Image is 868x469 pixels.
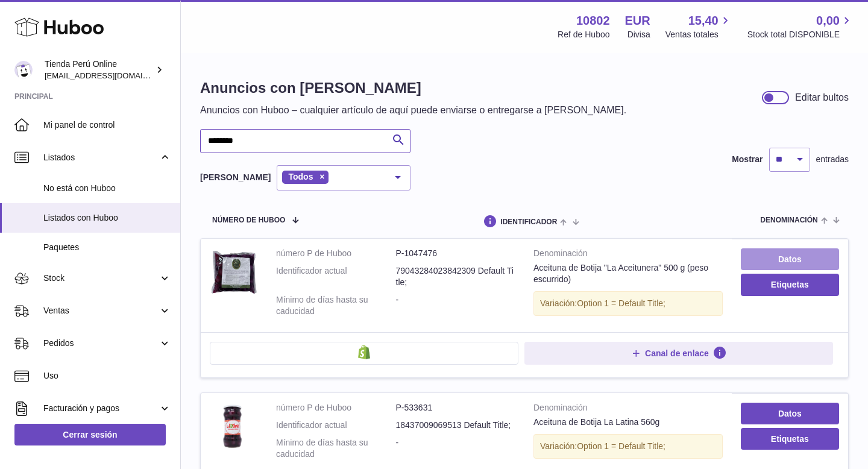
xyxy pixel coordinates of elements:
a: Datos [741,248,839,270]
dd: P-1047476 [396,248,516,259]
div: Ref de Huboo [558,29,609,40]
span: [EMAIL_ADDRESS][DOMAIN_NAME] [45,71,177,80]
dt: Identificador actual [276,420,396,431]
h1: Anuncios con [PERSON_NAME] [200,78,626,98]
span: Option 1 = Default Title; [577,298,665,308]
span: Facturación y pagos [43,403,159,414]
div: Variación: [533,291,723,316]
p: Anuncios con Huboo – cualquier artículo de aquí puede enviarse o entregarse a [PERSON_NAME]. [200,104,626,117]
dt: Identificador actual [276,265,396,288]
dd: P-533631 [396,402,516,414]
dd: 18437009069513 Default Title; [396,420,516,431]
span: Uso [43,370,171,382]
dt: Mínimo de días hasta su caducidad [276,294,396,317]
a: 15,40 Ventas totales [665,13,732,40]
strong: 10802 [576,13,610,29]
dd: 79043284023842309 Default Title; [396,265,516,288]
img: Aceituna de Botija "La Aceitunera" 500 g (peso escurrido) [210,248,258,296]
span: 15,40 [688,13,719,29]
img: Aceituna de Botija La Latina 560g [210,402,258,450]
span: Mi panel de control [43,119,171,131]
strong: Denominación [533,248,723,262]
dt: número P de Huboo [276,402,396,414]
button: Etiquetas [741,274,839,295]
button: Etiquetas [741,428,839,450]
label: [PERSON_NAME] [200,172,271,183]
span: Ventas [43,305,159,316]
div: Variación: [533,434,723,459]
span: Pedidos [43,338,159,349]
dd: - [396,294,516,317]
span: identificador [500,218,557,226]
a: Cerrar sesión [14,424,166,445]
span: 0,00 [816,13,840,29]
span: Stock [43,272,159,284]
span: entradas [816,154,849,165]
strong: Denominación [533,402,723,417]
div: Aceituna de Botija La Latina 560g [533,417,723,428]
dd: - [396,437,516,460]
span: número de Huboo [212,216,285,224]
button: Canal de enlace [524,342,833,365]
label: Mostrar [732,154,763,165]
dt: Mínimo de días hasta su caducidad [276,437,396,460]
div: Aceituna de Botija "La Aceitunera" 500 g (peso escurrido) [533,262,723,285]
div: Divisa [627,29,650,40]
span: Ventas totales [665,29,732,40]
div: Editar bultos [795,91,849,104]
span: Option 1 = Default Title; [577,441,665,451]
img: shopify-small.png [358,345,371,359]
div: Tienda Perú Online [45,58,153,81]
span: Paquetes [43,242,171,253]
span: Canal de enlace [645,348,709,359]
span: Listados [43,152,159,163]
strong: EUR [625,13,650,29]
span: Todos [288,172,313,181]
span: Stock total DISPONIBLE [747,29,854,40]
a: Datos [741,403,839,424]
span: No está con Huboo [43,183,171,194]
a: 0,00 Stock total DISPONIBLE [747,13,854,40]
span: denominación [760,216,817,224]
dt: número P de Huboo [276,248,396,259]
img: contacto@tiendaperuonline.com [14,61,33,79]
span: Listados con Huboo [43,212,171,224]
